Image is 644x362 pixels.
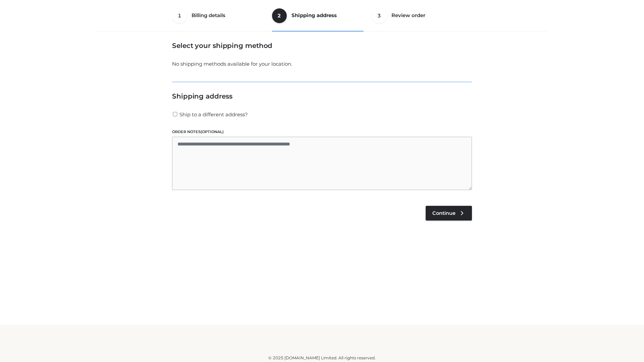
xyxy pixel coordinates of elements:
a: Continue [426,206,472,221]
h3: Select your shipping method [172,42,472,50]
div: © 2025 [DOMAIN_NAME] Limited. All rights reserved. [100,355,544,361]
h3: Shipping address [172,92,472,100]
p: No shipping methods available for your location. [172,60,472,68]
span: Continue [432,210,455,216]
input: Ship to a different address? [172,112,178,116]
span: Ship to a different address? [179,111,248,118]
label: Order notes [172,129,472,135]
span: (optional) [201,129,224,134]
